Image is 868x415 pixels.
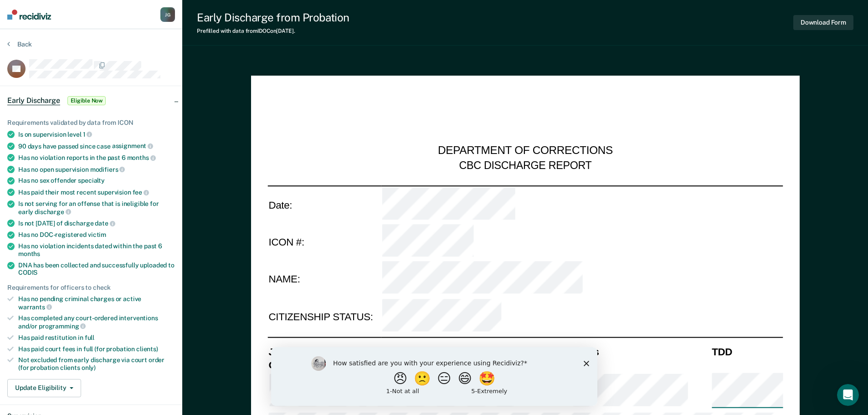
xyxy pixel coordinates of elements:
[197,28,349,34] div: Prefilled with data from IDOC on [DATE] .
[837,384,859,406] iframe: Intercom live chat
[7,40,32,48] button: Back
[267,223,381,261] td: ICON #:
[78,177,105,184] span: specialty
[90,166,125,173] span: modifiers
[18,250,40,257] span: months
[18,177,175,184] div: Has no sex offender
[18,188,175,196] div: Has paid their most recent supervision
[18,142,175,150] div: 90 days have passed since case
[438,144,613,159] div: DEPARTMENT OF CORRECTIONS
[160,7,175,22] div: J G
[83,131,92,138] span: 1
[7,284,175,292] div: Requirements for officers to check
[85,334,94,341] span: full
[18,200,175,215] div: Is not serving for an offense that is ineligible for early
[18,269,37,276] span: CODIS
[18,314,175,330] div: Has completed any court-ordered interventions and/or
[160,7,175,22] button: JG
[267,345,376,359] th: Jurisdiction
[18,219,175,227] div: Is not [DATE] of discharge
[18,303,52,311] span: warrants
[7,96,60,105] span: Early Discharge
[267,185,381,223] td: Date:
[793,15,853,30] button: Download Form
[88,231,106,238] span: victim
[18,345,175,353] div: Has paid court fees in full (for probation
[35,208,71,215] span: discharge
[136,345,158,353] span: clients)
[267,359,376,372] th: Offense Description
[18,295,175,311] div: Has no pending criminal charges or active
[459,159,591,172] div: CBC DISCHARGE REPORT
[18,261,175,277] div: DNA has been collected and successfully uploaded to
[267,261,381,298] td: NAME:
[112,142,153,149] span: assignment
[7,119,175,127] div: Requirements validated by data from ICON
[39,323,86,330] span: programming
[7,10,51,20] img: Recidiviz
[133,189,149,196] span: fee
[7,379,81,397] button: Update Eligibility
[571,345,710,359] th: Class
[67,96,106,105] span: Eligible Now
[494,345,572,359] th: Charge Count
[271,347,597,406] iframe: Survey by Kim from Recidiviz
[127,154,156,161] span: months
[18,242,175,258] div: Has no violation incidents dated within the past 6
[95,220,115,227] span: date
[18,130,175,138] div: Is on supervision level
[18,356,175,372] div: Not excluded from early discharge via court order (for probation clients
[197,11,349,24] div: Early Discharge from Probation
[267,298,381,335] td: CITIZENSHIP STATUS:
[18,334,175,342] div: Has paid restitution in
[375,345,494,359] th: Cause Number
[18,231,175,239] div: Has no DOC-registered
[18,154,175,162] div: Has no violation reports in the past 6
[711,345,783,359] th: TDD
[82,364,96,371] span: only)
[18,165,175,174] div: Has no open supervision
